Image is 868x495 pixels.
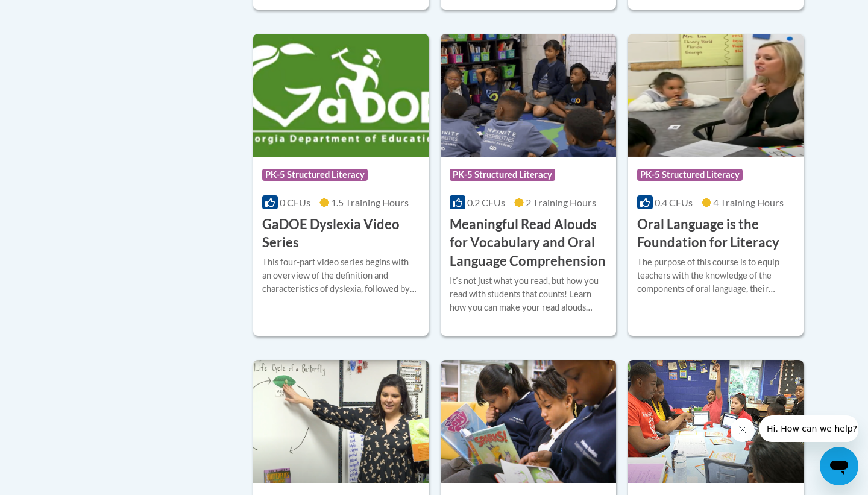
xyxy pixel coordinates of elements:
img: Course Logo [441,360,616,483]
span: PK-5 Structured Literacy [450,169,555,181]
div: The purpose of this course is to equip teachers with the knowledge of the components of oral lang... [637,256,794,295]
span: 0 CEUs [280,197,310,208]
iframe: Button to launch messaging window [820,447,858,485]
a: Course LogoPK-5 Structured Literacy0 CEUs1.5 Training Hours GaDOE Dyslexia Video SeriesThis four-... [253,34,429,336]
img: Course Logo [628,360,804,483]
a: Course LogoPK-5 Structured Literacy0.4 CEUs4 Training Hours Oral Language is the Foundation for L... [628,34,804,336]
span: 4 Training Hours [713,197,784,208]
span: 2 Training Hours [526,197,596,208]
span: 0.4 CEUs [655,197,693,208]
h3: GaDOE Dyslexia Video Series [262,215,420,253]
img: Course Logo [253,34,429,157]
h3: Meaningful Read Alouds for Vocabulary and Oral Language Comprehension [450,215,607,271]
h3: Oral Language is the Foundation for Literacy [637,215,794,253]
iframe: Close message [731,418,755,442]
div: Itʹs not just what you read, but how you read with students that counts! Learn how you can make y... [450,274,607,314]
span: 1.5 Training Hours [331,197,409,208]
iframe: Message from company [759,415,858,442]
span: 0.2 CEUs [467,197,505,208]
img: Course Logo [628,34,804,157]
a: Course LogoPK-5 Structured Literacy0.2 CEUs2 Training Hours Meaningful Read Alouds for Vocabulary... [441,34,616,336]
span: PK-5 Structured Literacy [262,169,368,181]
span: PK-5 Structured Literacy [637,169,743,181]
img: Course Logo [441,34,616,157]
div: This four-part video series begins with an overview of the definition and characteristics of dysl... [262,256,420,295]
img: Course Logo [253,360,429,483]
